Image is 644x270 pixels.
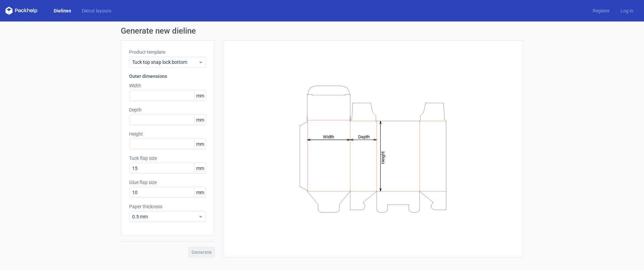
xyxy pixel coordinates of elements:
[194,91,206,101] span: mm
[48,7,76,14] a: Dielines
[129,73,206,80] h3: Outer dimensions
[129,203,206,210] label: Paper thickness
[194,163,206,173] span: mm
[194,115,206,125] span: mm
[121,27,523,35] h1: Generate new dieline
[358,134,370,139] tspan: Depth
[129,49,206,55] label: Product template
[129,106,206,113] label: Depth
[380,151,385,164] tspan: Height
[132,213,198,220] span: 0.5 mm
[587,7,615,14] a: Register
[129,82,206,89] label: Width
[132,59,198,65] span: Tuck top snap lock bottom
[323,134,334,139] tspan: Width
[76,7,117,14] a: Diecut layouts
[615,7,639,14] a: Log in
[129,179,206,186] label: Glue flap size
[194,139,206,149] span: mm
[129,155,206,162] label: Tuck flap size
[129,131,206,137] label: Height
[194,187,206,197] span: mm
